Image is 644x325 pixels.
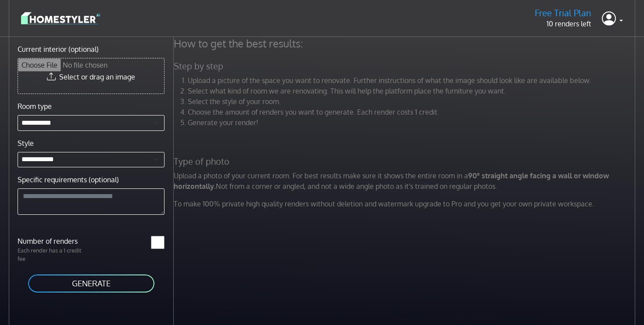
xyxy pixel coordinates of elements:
[188,86,637,96] li: Select what kind of room we are renovating. This will help the platform place the furniture you w...
[18,138,34,148] label: Style
[18,44,99,54] label: Current interior (optional)
[168,156,643,167] h5: Type of photo
[18,174,119,185] label: Specific requirements (optional)
[168,37,643,50] h4: How to get the best results:
[18,101,52,112] label: Room type
[188,107,637,117] li: Choose the amount of renders you want to generate. Each render costs 1 credit.
[168,199,643,209] p: To make 100% private high quality renders without deletion and watermark upgrade to Pro and you g...
[27,274,155,293] button: GENERATE
[168,61,643,72] h5: Step by step
[12,236,91,246] label: Number of renders
[12,246,91,263] p: Each render has a 1 credit fee
[535,7,591,18] h5: Free Trial Plan
[21,11,100,26] img: logo-3de290ba35641baa71223ecac5eacb59cb85b4c7fdf211dc9aaecaaee71ea2f8.svg
[535,18,591,29] p: 10 renders left
[188,96,637,107] li: Select the style of your room.
[188,117,637,128] li: Generate your render!
[188,75,637,86] li: Upload a picture of the space you want to renovate. Further instructions of what the image should...
[168,170,643,191] p: Upload a photo of your current room. For best results make sure it shows the entire room in a Not...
